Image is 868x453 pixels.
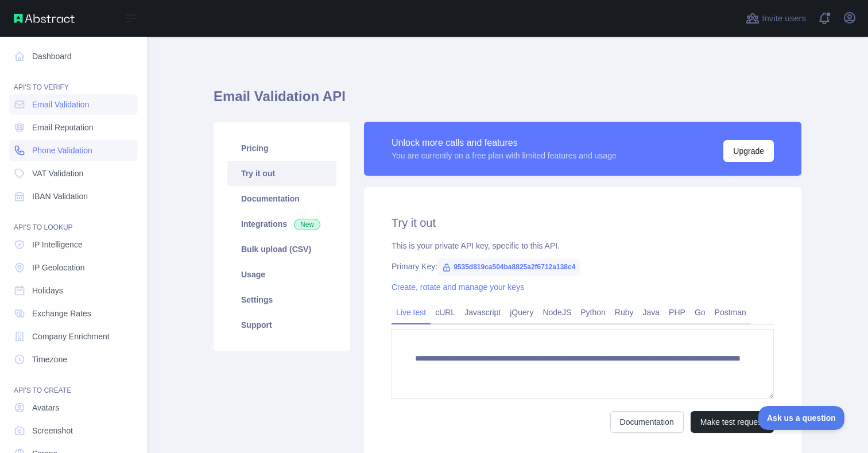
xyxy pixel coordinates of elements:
[437,258,580,276] span: 9535d819ca504ba8825a2f6712a138c4
[227,211,336,237] a: Integrations New
[392,261,774,272] div: Primary Key:
[431,303,460,322] a: cURL
[9,257,138,278] a: IP Geolocation
[227,186,336,211] a: Documentation
[9,303,138,324] a: Exchange Rates
[32,285,63,296] span: Holidays
[392,136,617,150] div: Unlock more calls and features
[638,303,665,322] a: Java
[392,282,524,292] a: Create, rotate and manage your keys
[32,308,91,319] span: Exchange Rates
[762,12,806,25] span: Invite users
[227,287,336,312] a: Settings
[691,411,774,433] button: Make test request
[9,420,138,441] a: Screenshot
[9,326,138,347] a: Company Enrichment
[723,140,774,162] button: Upgrade
[32,354,67,365] span: Timezone
[392,150,617,161] div: You are currently on a free plan with limited features and usage
[9,140,138,161] a: Phone Validation
[9,46,138,67] a: Dashboard
[460,303,505,322] a: Javascript
[32,262,85,273] span: IP Geolocation
[392,240,774,251] div: This is your private API key, specific to this API.
[664,303,690,322] a: PHP
[32,331,110,342] span: Company Enrichment
[610,411,684,433] a: Documentation
[32,122,94,133] span: Email Reputation
[227,135,336,161] a: Pricing
[9,349,138,370] a: Timezone
[32,168,83,179] span: VAT Validation
[32,425,73,436] span: Screenshot
[9,372,138,395] div: API'S TO CREATE
[32,145,92,156] span: Phone Validation
[392,303,431,322] a: Live test
[758,406,845,430] iframe: Toggle Customer Support
[9,117,138,138] a: Email Reputation
[9,69,138,92] div: API'S TO VERIFY
[710,303,751,322] a: Postman
[690,303,710,322] a: Go
[294,219,320,230] span: New
[227,237,336,262] a: Bulk upload (CSV)
[9,94,138,115] a: Email Validation
[9,234,138,255] a: IP Intelligence
[227,161,336,186] a: Try it out
[214,87,801,115] h1: Email Validation API
[14,14,75,23] img: Abstract API
[9,209,138,232] div: API'S TO LOOKUP
[9,397,138,418] a: Avatars
[576,303,610,322] a: Python
[32,402,59,413] span: Avatars
[32,99,89,110] span: Email Validation
[9,186,138,207] a: IBAN Validation
[32,239,83,250] span: IP Intelligence
[610,303,638,322] a: Ruby
[392,215,774,231] h2: Try it out
[227,312,336,338] a: Support
[538,303,576,322] a: NodeJS
[227,262,336,287] a: Usage
[743,9,808,28] button: Invite users
[9,280,138,301] a: Holidays
[32,191,88,202] span: IBAN Validation
[9,163,138,184] a: VAT Validation
[505,303,538,322] a: jQuery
